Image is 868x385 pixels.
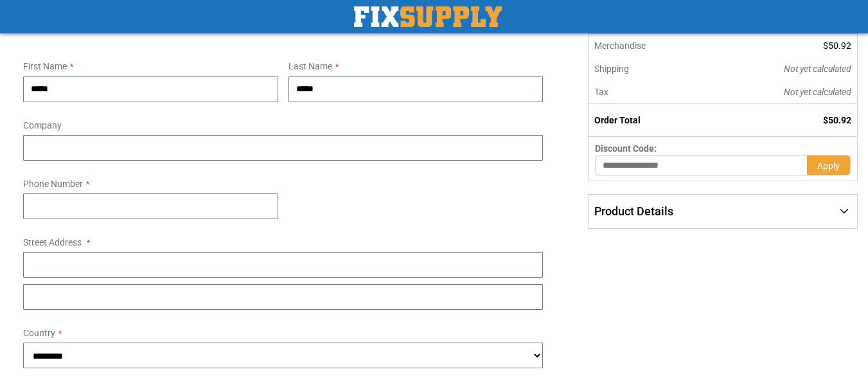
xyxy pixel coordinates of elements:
[784,87,851,97] span: Not yet calculated
[23,179,83,189] span: Phone Number
[23,61,67,71] span: First Name
[354,6,502,27] a: store logo
[589,34,708,57] th: Merchandise
[594,64,629,74] span: Shipping
[23,328,55,338] span: Country
[23,120,62,130] span: Company
[589,80,708,104] th: Tax
[594,204,673,218] span: Product Details
[784,64,851,74] span: Not yet calculated
[817,161,840,171] span: Apply
[807,155,851,175] button: Apply
[354,6,502,27] img: Fix Industrial Supply
[23,237,82,247] span: Street Address
[823,40,851,51] span: $50.92
[594,115,641,125] strong: Order Total
[288,61,332,71] span: Last Name
[823,115,851,125] span: $50.92
[595,143,657,154] span: Discount Code:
